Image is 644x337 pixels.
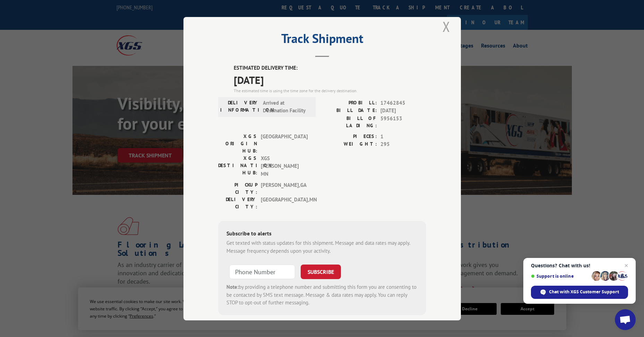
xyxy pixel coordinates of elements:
span: Chat with XGS Customer Support [549,289,619,295]
div: The estimated time is using the time zone for the delivery destination. [234,87,426,94]
span: Chat with XGS Customer Support [531,286,628,299]
div: by providing a telephone number and submitting this form you are consenting to be contacted by SM... [226,283,418,307]
span: 17462845 [380,99,426,107]
div: Get texted with status updates for this shipment. Message and data rates may apply. Message frequ... [226,239,418,255]
label: PROBILL: [322,99,377,107]
div: Subscribe to alerts [226,229,418,239]
span: Support is online [531,274,589,279]
label: XGS DESTINATION HUB: [218,154,257,178]
span: 5956153 [380,114,426,129]
span: [DATE] [380,107,426,115]
button: Close modal [440,17,452,36]
span: [GEOGRAPHIC_DATA] , MN [261,196,308,210]
span: 295 [380,140,426,148]
input: Phone Number [229,265,295,279]
strong: Note: [226,284,239,290]
span: [GEOGRAPHIC_DATA] [261,132,308,154]
span: [DATE] [234,72,426,87]
span: XGS [PERSON_NAME] MN [261,154,308,178]
label: PICKUP CITY: [218,181,257,196]
label: DELIVERY CITY: [218,196,257,210]
label: PIECES: [322,132,377,140]
a: Open chat [615,309,636,330]
label: DELIVERY INFORMATION: [220,99,259,114]
span: 1 [380,132,426,140]
span: Questions? Chat with us! [531,263,628,268]
button: SUBSCRIBE [301,265,341,279]
span: [PERSON_NAME] , GA [261,181,308,196]
span: Arrived at Destination Facility [263,99,310,114]
label: WEIGHT: [322,140,377,148]
h2: Track Shipment [218,34,426,47]
label: ESTIMATED DELIVERY TIME: [234,64,426,72]
label: XGS ORIGIN HUB: [218,132,257,154]
label: BILL OF LADING: [322,114,377,129]
label: BILL DATE: [322,107,377,115]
